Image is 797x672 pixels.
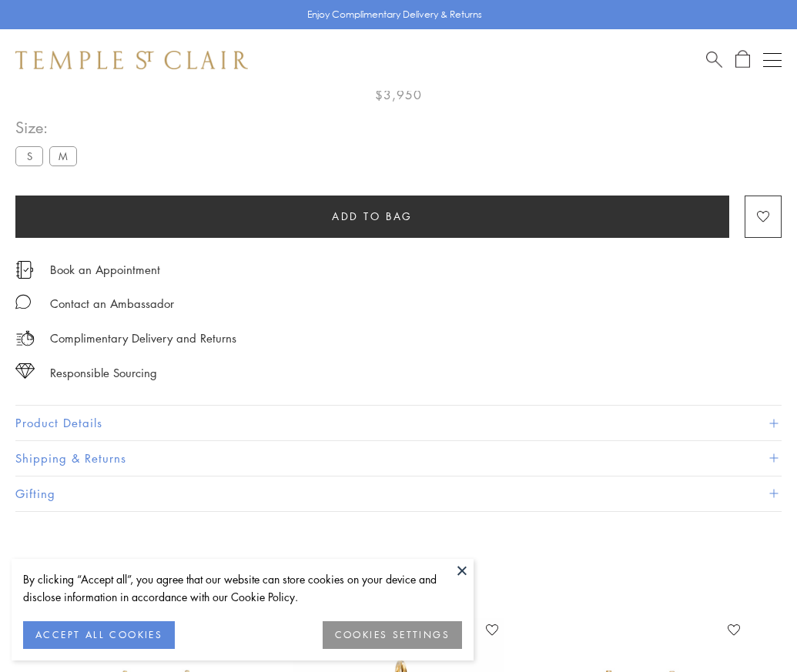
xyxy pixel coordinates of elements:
button: Add to bag [15,196,729,238]
a: Search [706,50,722,69]
a: Book an Appointment [50,261,160,278]
button: Product Details [15,406,782,440]
img: Temple St. Clair [15,51,248,69]
button: Gifting [15,476,782,511]
img: MessageIcon-01_2.svg [15,294,31,309]
div: Responsible Sourcing [50,363,157,383]
span: $3,950 [375,85,422,105]
img: icon_appointment.svg [15,261,34,279]
span: Add to bag [332,208,413,225]
a: Open Shopping Bag [735,50,750,69]
label: M [49,146,77,165]
p: Enjoy Complimentary Delivery & Returns [307,7,482,22]
img: icon_sourcing.svg [15,363,35,379]
button: ACCEPT ALL COOKIES [23,621,175,649]
img: icon_delivery.svg [15,329,35,348]
div: By clicking “Accept all”, you agree that our website can store cookies on your device and disclos... [23,570,462,606]
span: Size: [15,115,83,140]
p: Complimentary Delivery and Returns [50,329,236,348]
div: Contact an Ambassador [50,294,174,313]
button: COOKIES SETTINGS [323,621,462,649]
button: Shipping & Returns [15,441,782,476]
label: S [15,146,43,165]
button: Open navigation [763,51,782,69]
